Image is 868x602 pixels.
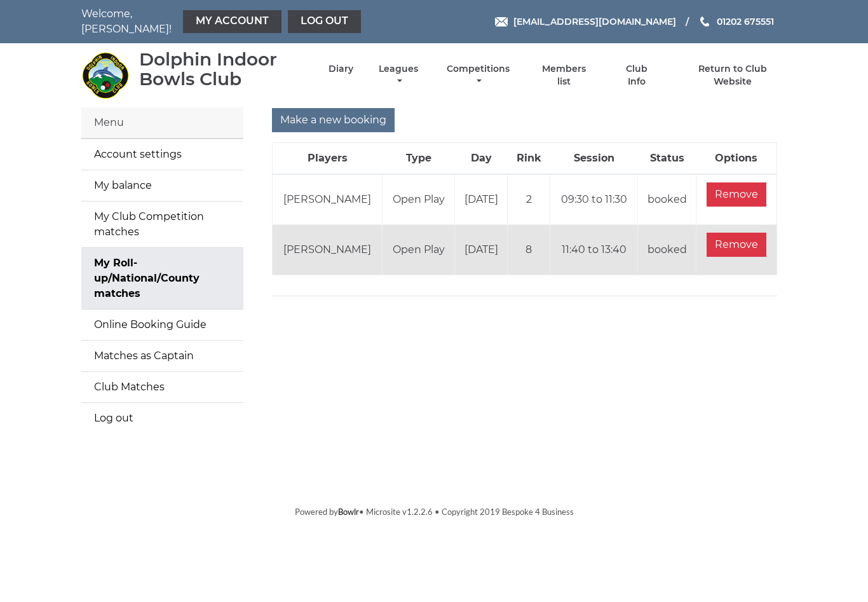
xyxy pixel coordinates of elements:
[495,15,676,29] a: Email [EMAIL_ADDRESS][DOMAIN_NAME]
[637,174,696,225] td: booked
[81,341,243,371] a: Matches as Captain
[513,16,676,27] span: [EMAIL_ADDRESS][DOMAIN_NAME]
[383,174,455,225] td: Open Play
[550,143,637,175] th: Session
[637,225,696,275] td: booked
[272,108,395,132] input: Make a new booking
[81,6,364,37] nav: Welcome, [PERSON_NAME]!
[81,372,243,402] a: Club Matches
[700,17,709,27] img: Phone us
[273,143,383,175] th: Players
[81,139,243,170] a: Account settings
[455,143,508,175] th: Day
[698,15,774,29] a: Phone us 01202 675551
[383,225,455,275] td: Open Play
[550,174,637,225] td: 09:30 to 11:30
[696,143,777,175] th: Options
[81,51,129,99] img: Dolphin Indoor Bowls Club
[508,143,550,175] th: Rink
[455,225,508,275] td: [DATE]
[139,50,306,89] div: Dolphin Indoor Bowls Club
[383,143,455,175] th: Type
[273,174,383,225] td: [PERSON_NAME]
[455,174,508,225] td: [DATE]
[338,507,359,517] a: Bowlr
[616,63,657,88] a: Club Info
[495,17,508,27] img: Email
[535,63,593,88] a: Members list
[444,63,513,88] a: Competitions
[376,63,421,88] a: Leagues
[81,310,243,340] a: Online Booking Guide
[550,225,637,275] td: 11:40 to 13:40
[717,16,774,27] span: 01202 675551
[288,10,361,33] a: Log out
[81,248,243,309] a: My Roll-up/National/County matches
[707,182,766,207] input: Remove
[295,507,574,517] span: Powered by • Microsite v1.2.2.6 • Copyright 2019 Bespoke 4 Business
[81,202,243,247] a: My Club Competition matches
[273,225,383,275] td: [PERSON_NAME]
[679,63,787,88] a: Return to Club Website
[508,174,550,225] td: 2
[81,170,243,201] a: My balance
[81,403,243,434] a: Log out
[329,63,353,75] a: Diary
[508,225,550,275] td: 8
[183,10,281,33] a: My Account
[637,143,696,175] th: Status
[81,107,243,139] div: Menu
[707,233,766,257] input: Remove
